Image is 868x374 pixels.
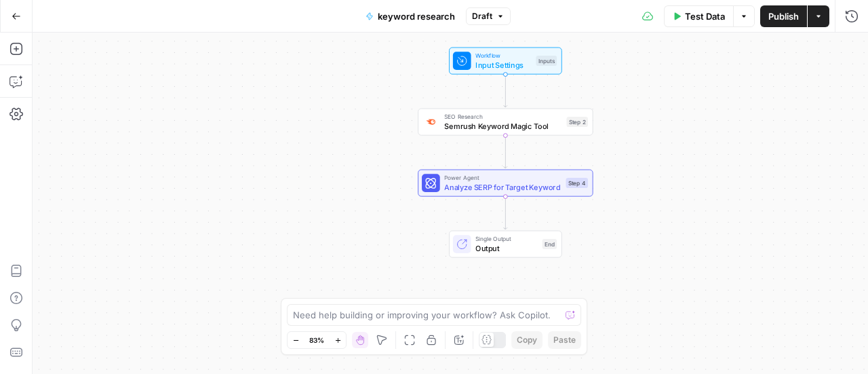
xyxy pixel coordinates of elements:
button: keyword research [357,5,463,27]
button: Publish [760,5,807,27]
g: Edge from start to step_2 [504,74,507,107]
span: Single Output [475,234,538,243]
span: Draft [472,10,492,22]
div: SEO ResearchSemrush Keyword Magic ToolStep 2 [418,109,593,136]
span: Paste [553,334,576,346]
span: Power Agent [444,173,561,182]
span: Publish [768,10,799,23]
img: 8a3tdog8tf0qdwwcclgyu02y995m [425,116,437,128]
span: SEO Research [444,112,561,121]
span: Copy [517,334,537,346]
span: Input Settings [475,59,532,71]
button: Test Data [664,5,733,27]
button: Copy [511,331,542,349]
span: Test Data [685,10,725,23]
div: Step 2 [566,117,588,127]
div: Step 4 [566,178,589,188]
span: Output [475,242,538,254]
button: Draft [466,7,511,25]
span: Analyze SERP for Target Keyword [444,181,561,193]
div: Power AgentAnalyze SERP for Target KeywordStep 4 [418,170,593,197]
div: Inputs [536,56,557,66]
g: Edge from step_4 to end [504,196,507,229]
div: WorkflowInput SettingsInputs [418,48,593,75]
div: Single OutputOutputEnd [418,231,593,258]
div: End [542,239,557,249]
span: Semrush Keyword Magic Tool [444,120,561,132]
span: Workflow [475,51,532,60]
span: 83% [309,335,324,345]
span: keyword research [378,10,455,23]
button: Paste [548,331,581,349]
g: Edge from step_2 to step_4 [504,135,507,168]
